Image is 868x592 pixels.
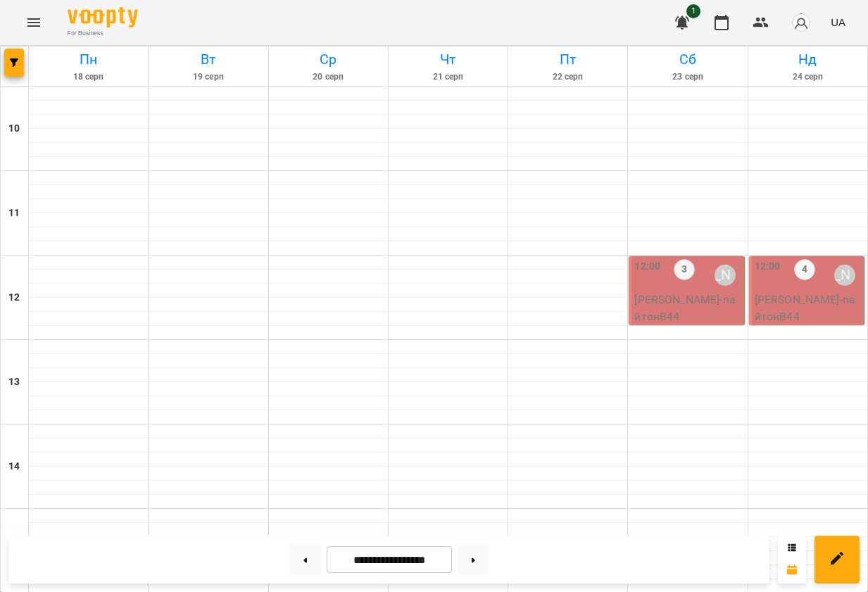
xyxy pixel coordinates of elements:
h6: 13 [8,374,20,390]
h6: 12 [8,290,20,306]
h6: 14 [8,459,20,474]
p: [PERSON_NAME] - пайтонВ44 [755,291,861,325]
div: Володимир Ярошинський [834,265,855,286]
h6: 21 серп [391,70,505,84]
h6: Сб [630,49,745,70]
p: [PERSON_NAME] - пайтонВ44 [634,291,741,325]
h6: 23 серп [630,70,745,84]
h6: Вт [151,49,265,70]
span: 1 [686,4,700,18]
h6: Нд [750,49,865,70]
button: UA [825,9,851,35]
img: avatar_s.png [791,13,811,32]
h6: 10 [8,121,20,137]
label: 3 [674,259,695,280]
button: Menu [17,6,51,39]
img: Voopty Logo [68,7,138,27]
h6: Пн [31,49,146,70]
h6: 22 серп [510,70,625,84]
h6: 18 серп [31,70,146,84]
div: Володимир Ярошинський [715,265,736,286]
h6: 24 серп [750,70,865,84]
label: 4 [794,259,815,280]
h6: 11 [8,206,20,221]
h6: 19 серп [151,70,265,84]
span: For Business [68,29,138,38]
span: UA [831,15,845,30]
h6: Чт [391,49,505,70]
label: 12:00 [755,259,781,275]
label: 12:00 [634,259,660,275]
h6: 20 серп [271,70,386,84]
h6: Пт [510,49,625,70]
h6: Ср [271,49,386,70]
